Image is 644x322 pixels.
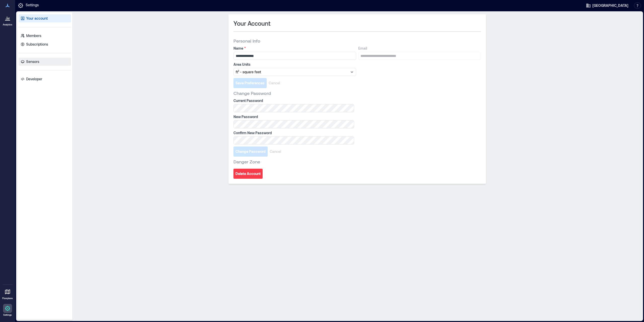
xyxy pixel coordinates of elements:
[592,3,628,8] span: [GEOGRAPHIC_DATA]
[584,2,630,10] button: [GEOGRAPHIC_DATA]
[233,159,260,165] span: Danger Zone
[270,149,281,154] span: Cancel
[26,3,39,9] p: Settings
[26,42,48,47] p: Subscriptions
[19,75,71,83] a: Developer
[233,147,268,157] button: Change Password
[2,302,14,318] a: Settings
[233,46,355,51] label: Name
[1,286,14,301] a: Floorplans
[233,114,353,119] label: New Password
[233,62,355,67] label: Area Units
[358,46,480,51] label: Email
[3,23,12,26] p: Analytics
[3,313,12,316] p: Settings
[2,297,13,300] p: Floorplans
[235,171,261,176] span: Delete Account
[233,130,353,135] label: Confirm New Password
[233,19,270,27] span: Your Account
[19,40,71,48] a: Subscriptions
[235,149,266,154] span: Change Password
[19,58,71,66] a: Sensors
[268,147,283,157] button: Cancel
[233,169,263,179] button: Delete Account
[1,12,14,28] a: Analytics
[26,16,48,21] p: Your account
[26,77,42,82] p: Developer
[269,81,280,86] span: Cancel
[19,32,71,40] a: Members
[233,38,260,44] span: Personal Info
[233,90,271,96] span: Change Password
[233,98,353,103] label: Current Password
[233,78,267,88] button: Save Preferences
[26,59,39,64] p: Sensors
[235,81,265,86] span: Save Preferences
[19,14,71,22] a: Your account
[26,33,41,38] p: Members
[267,78,282,88] button: Cancel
